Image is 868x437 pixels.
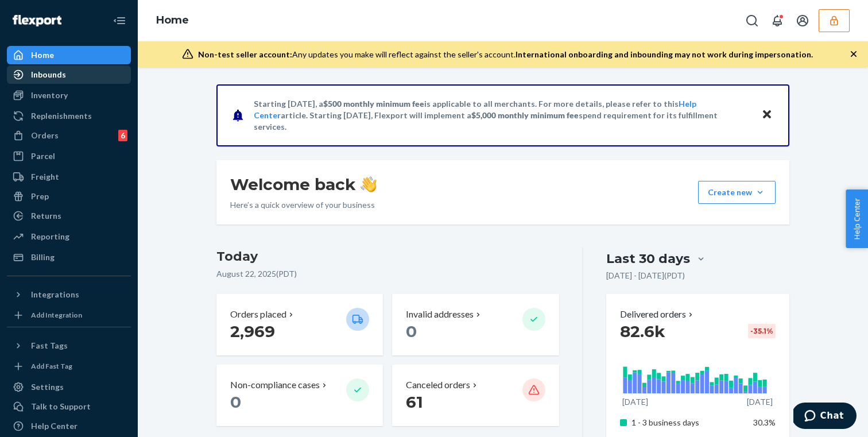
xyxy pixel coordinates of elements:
[753,417,776,427] span: 30.3%
[7,65,131,84] a: Inbounds
[7,46,131,64] a: Home
[31,49,54,61] div: Home
[7,248,131,266] a: Billing
[31,420,77,432] div: Help Center
[7,187,131,206] a: Prep
[31,381,64,393] div: Settings
[516,49,813,59] span: International onboarding and inbounding may not work during impersonation.
[748,324,776,338] div: -35.1 %
[31,401,91,412] div: Talk to Support
[759,107,774,123] button: Close
[7,227,131,246] a: Reporting
[620,322,665,341] span: 82.6k
[7,168,131,186] a: Freight
[7,359,131,373] a: Add Fast Tag
[7,378,131,396] a: Settings
[620,308,695,321] button: Delivered orders
[216,294,383,355] button: Orders placed 2,969
[7,107,131,125] a: Replenishments
[31,231,69,242] div: Reporting
[230,392,241,412] span: 0
[216,247,559,266] h3: Today
[471,110,579,120] span: $5,000 monthly minimum fee
[846,190,868,248] button: Help Center
[31,110,92,122] div: Replenishments
[147,4,198,37] ol: breadcrumbs
[622,396,648,408] p: [DATE]
[747,396,773,408] p: [DATE]
[7,417,131,435] a: Help Center
[392,365,559,426] button: Canceled orders 61
[118,130,127,141] div: 6
[31,289,79,300] div: Integrations
[7,397,131,416] button: Talk to Support
[13,15,61,26] img: Flexport logo
[7,337,131,355] button: Fast Tags
[698,181,776,204] button: Create new
[323,99,424,109] span: $500 monthly minimum fee
[31,310,82,320] div: Add Integration
[31,340,68,351] div: Fast Tags
[31,252,55,263] div: Billing
[216,268,559,280] p: August 22, 2025 ( PDT )
[230,174,377,195] h1: Welcome back
[791,9,814,32] button: Open account menu
[7,207,131,225] a: Returns
[230,308,286,321] p: Orders placed
[230,378,320,392] p: Non-compliance cases
[31,361,72,371] div: Add Fast Tag
[254,98,750,133] p: Starting [DATE], a is applicable to all merchants. For more details, please refer to this article...
[230,322,275,341] span: 2,969
[406,392,423,412] span: 61
[31,171,59,183] div: Freight
[31,69,66,80] div: Inbounds
[766,9,789,32] button: Open notifications
[31,191,49,202] div: Prep
[31,210,61,222] div: Returns
[7,86,131,105] a: Inventory
[31,90,68,101] div: Inventory
[606,250,690,268] div: Last 30 days
[406,322,417,341] span: 0
[198,49,813,60] div: Any updates you make will reflect against the seller's account.
[631,417,745,428] p: 1 - 3 business days
[156,14,189,26] a: Home
[406,308,474,321] p: Invalid addresses
[406,378,470,392] p: Canceled orders
[230,199,377,211] p: Here’s a quick overview of your business
[7,308,131,322] a: Add Integration
[198,49,292,59] span: Non-test seller account:
[108,9,131,32] button: Close Navigation
[7,126,131,145] a: Orders6
[7,147,131,165] a: Parcel
[793,403,857,431] iframe: Opens a widget where you can chat to one of our agents
[741,9,764,32] button: Open Search Box
[7,285,131,304] button: Integrations
[31,150,55,162] div: Parcel
[392,294,559,355] button: Invalid addresses 0
[361,176,377,192] img: hand-wave emoji
[216,365,383,426] button: Non-compliance cases 0
[31,130,59,141] div: Orders
[606,270,685,281] p: [DATE] - [DATE] ( PDT )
